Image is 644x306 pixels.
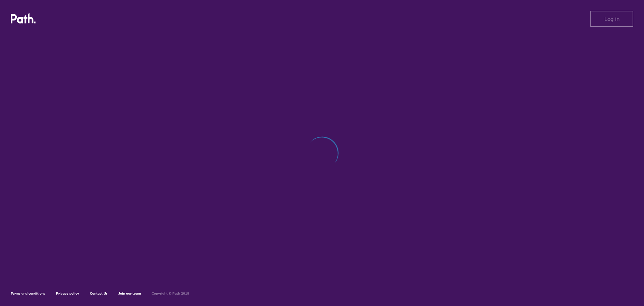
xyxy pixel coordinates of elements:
[118,291,141,296] a: Join our team
[56,291,79,296] a: Privacy policy
[152,292,189,296] h6: Copyright © Path 2018
[90,291,108,296] a: Contact Us
[11,291,45,296] a: Terms and conditions
[590,11,633,27] button: Log in
[604,16,620,22] span: Log in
